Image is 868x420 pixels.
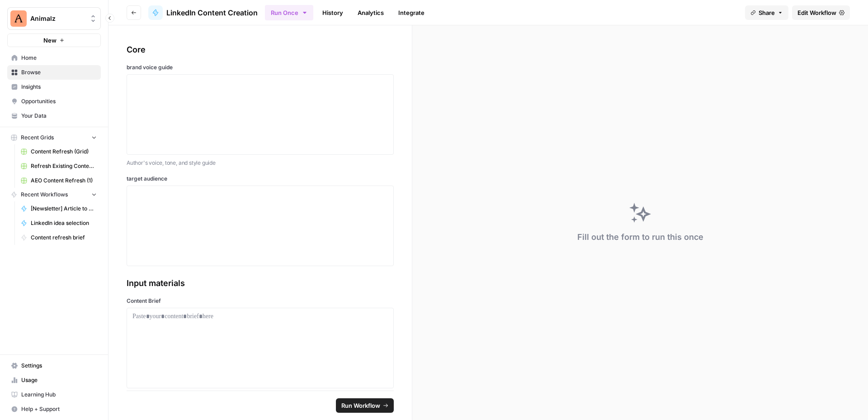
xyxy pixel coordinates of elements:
[31,162,97,170] span: Refresh Existing Content - Test
[127,277,394,290] div: Input materials
[17,144,101,159] a: Content Refresh (Grid)
[792,5,850,20] a: Edit Workflow
[21,405,97,413] span: Help + Support
[7,373,101,387] a: Usage
[352,5,389,20] a: Analytics
[21,134,54,142] span: Recent Grids
[21,68,97,76] span: Browse
[127,43,394,56] div: Core
[7,80,101,94] a: Insights
[7,387,101,402] a: Learning Hub
[745,5,788,20] button: Share
[7,109,101,123] a: Your Data
[21,83,97,91] span: Insights
[21,191,68,199] span: Recent Workflows
[21,112,97,120] span: Your Data
[30,14,85,23] span: Animalz
[393,5,430,20] a: Integrate
[17,201,101,216] a: [Newsletter] Article to Newsletter ([PERSON_NAME])
[797,8,836,17] span: Edit Workflow
[317,5,349,20] a: History
[7,65,101,80] a: Browse
[7,188,101,201] button: Recent Workflows
[7,33,101,47] button: New
[31,148,97,156] span: Content Refresh (Grid)
[21,362,97,370] span: Settings
[341,401,380,410] span: Run Workflow
[7,131,101,144] button: Recent Grids
[265,5,313,20] button: Run Once
[17,173,101,188] a: AEO Content Refresh (1)
[7,7,101,30] button: Workspace: Animalz
[31,205,97,213] span: [Newsletter] Article to Newsletter ([PERSON_NAME])
[17,216,101,230] a: LinkedIn idea selection
[127,297,394,305] label: Content Brief
[10,10,27,27] img: Animalz Logo
[7,358,101,373] a: Settings
[31,177,97,185] span: AEO Content Refresh (1)
[759,8,775,17] span: Share
[21,97,97,105] span: Opportunities
[21,54,97,62] span: Home
[43,36,57,45] span: New
[577,231,703,243] div: Fill out the form to run this once
[17,159,101,173] a: Refresh Existing Content - Test
[127,175,394,183] label: target audience
[7,51,101,65] a: Home
[7,402,101,416] button: Help + Support
[127,158,394,167] p: Author's voice, tone, and style guide
[166,7,258,18] span: LinkedIn Content Creation
[17,230,101,245] a: Content refresh brief
[7,94,101,109] a: Opportunities
[21,391,97,399] span: Learning Hub
[127,63,394,72] label: brand voice guide
[31,234,97,242] span: Content refresh brief
[336,398,394,413] button: Run Workflow
[21,376,97,384] span: Usage
[31,219,97,227] span: LinkedIn idea selection
[148,5,258,20] a: LinkedIn Content Creation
